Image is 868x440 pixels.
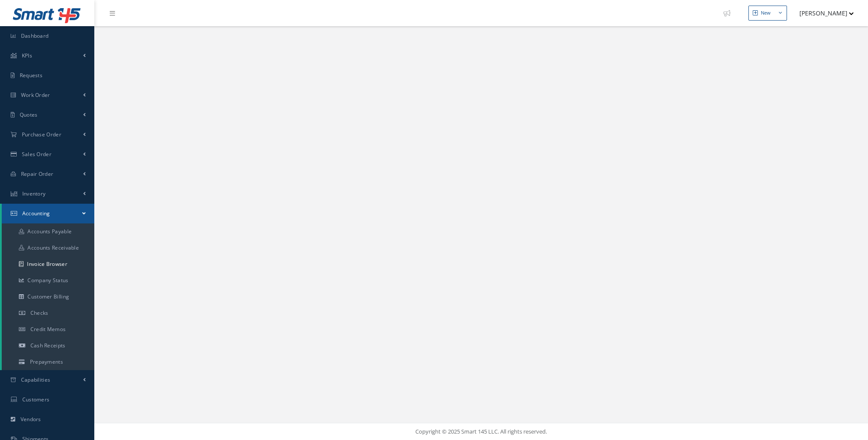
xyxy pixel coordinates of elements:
[30,358,63,365] span: Prepayments
[30,342,66,349] span: Cash Receipts
[791,5,854,21] button: [PERSON_NAME]
[22,52,32,59] span: KPIs
[30,309,48,316] span: Checks
[2,240,94,256] a: Accounts Receivable
[2,223,94,240] a: Accounts Payable
[20,111,38,118] span: Quotes
[748,6,787,21] button: New
[20,72,42,79] span: Requests
[2,354,94,370] a: Prepayments
[22,151,51,158] span: Sales Order
[761,9,771,17] div: New
[103,428,859,436] div: Copyright © 2025 Smart 145 LLC. All rights reserved.
[21,170,54,178] span: Repair Order
[2,289,94,305] a: Customer Billing
[2,321,94,338] a: Credit Memos
[2,272,94,289] a: Company Status
[22,396,50,403] span: Customers
[22,131,61,138] span: Purchase Order
[2,256,94,272] a: Invoice Browser
[21,91,50,99] span: Work Order
[22,210,50,217] span: Accounting
[22,190,46,197] span: Inventory
[30,325,66,333] span: Credit Memos
[2,338,94,354] a: Cash Receipts
[21,416,41,423] span: Vendors
[2,305,94,321] a: Checks
[21,32,49,39] span: Dashboard
[21,376,51,383] span: Capabilities
[2,204,94,223] a: Accounting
